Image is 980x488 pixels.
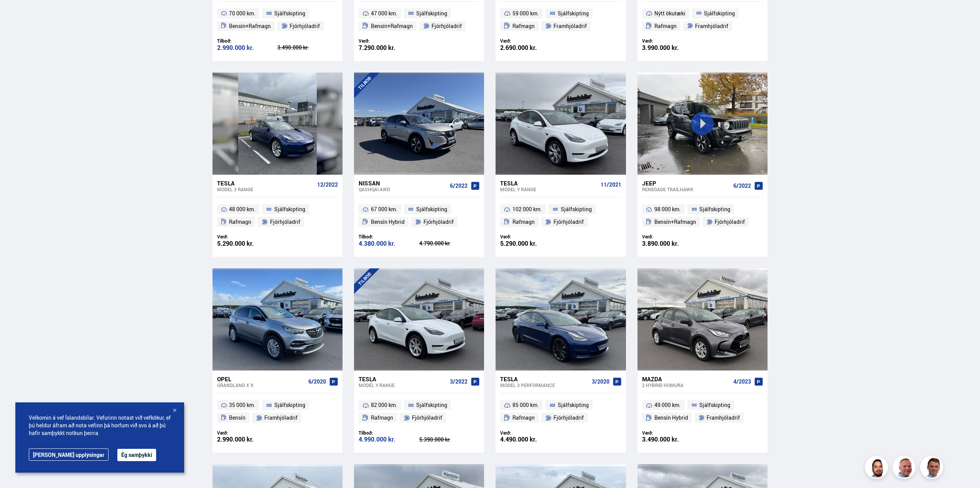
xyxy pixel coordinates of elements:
span: Fjórhjóladrif [715,217,745,227]
span: Nýtt ökutæki [654,9,685,18]
a: [PERSON_NAME] upplýsingar [29,448,109,461]
div: Verð: [642,234,703,240]
span: Rafmagn [512,22,535,31]
span: 3/2022 [450,379,468,385]
span: Rafmagn [654,22,677,31]
a: Nissan Qashqai AWD 6/2022 67 000 km. Sjálfskipting Bensín Hybrid Fjórhjóladrif Tilboð: 4.380.000 ... [354,175,484,257]
div: 4.990.000 kr. [359,436,419,443]
div: 2 Hybrid HOMURA [642,382,730,388]
span: Fjórhjóladrif [270,217,300,227]
a: Tesla Model Y RANGE 11/2021 102 000 km. Sjálfskipting Rafmagn Fjórhjóladrif Verð: 5.290.000 kr. [496,175,626,257]
a: Tesla Model Y RANGE 3/2022 82 000 km. Sjálfskipting Rafmagn Fjórhjóladrif Tilboð: 4.990.000 kr. 5... [354,371,484,453]
span: Sjálfskipting [274,400,305,410]
div: 5.290.000 kr. [217,240,278,247]
span: Fjórhjóladrif [553,217,584,227]
div: Tesla [217,180,314,187]
div: 7.290.000 kr. [359,45,419,51]
span: Bensín [229,413,245,422]
span: 67 000 km. [371,205,397,214]
span: Velkomin á vef Íslandsbílar. Vefurinn notast við vefkökur, ef þú heldur áfram að nota vefinn þá h... [29,414,171,437]
button: Ég samþykki [117,449,156,461]
div: 5.390.000 kr. [419,437,480,442]
div: 2.990.000 kr. [217,45,278,51]
span: Bensín Hybrid [654,413,688,422]
div: Tilboð: [217,38,278,44]
span: 48 000 km. [229,205,255,214]
div: Verð: [500,430,561,436]
span: 4/2023 [733,379,751,385]
div: Tesla [500,376,588,382]
img: FbJEzSuNWCJXmdc-.webp [921,457,944,480]
div: Model Y RANGE [500,187,597,192]
span: Bensín+Rafmagn [229,22,271,31]
span: 11/2021 [601,182,621,188]
span: Sjálfskipting [558,400,589,410]
span: Fjórhjóladrif [412,413,442,422]
span: Rafmagn [512,217,535,227]
span: Rafmagn [371,413,393,422]
span: 6/2022 [450,183,468,189]
div: Jeep [642,180,730,187]
span: Framhjóladrif [553,22,587,31]
span: Fjórhjóladrif [432,22,462,31]
span: Sjálfskipting [704,9,735,18]
div: Tilboð: [359,234,419,240]
div: 3.490.000 kr. [642,436,703,443]
div: 2.990.000 kr. [217,436,278,443]
div: Opel [217,376,305,382]
span: 85 000 km. [512,400,539,410]
img: nhp88E3Fdnt1Opn2.png [866,457,889,480]
div: Verð: [500,38,561,44]
div: Model 3 RANGE [217,187,314,192]
div: Grandland X X [217,382,305,388]
span: 6/2020 [308,379,326,385]
div: Mazda [642,376,730,382]
span: 6/2022 [733,183,751,189]
div: Qashqai AWD [359,187,447,192]
span: 59 000 km. [512,9,539,18]
span: Sjálfskipting [416,205,447,214]
span: 3/2020 [592,379,609,385]
span: 70 000 km. [229,9,255,18]
span: 98 000 km. [654,205,681,214]
div: Tesla [500,180,597,187]
a: Opel Grandland X X 6/2020 35 000 km. Sjálfskipting Bensín Framhjóladrif Verð: 2.990.000 kr. [212,371,343,453]
span: Sjálfskipting [558,9,589,18]
div: 4.790.000 kr. [419,241,480,246]
div: Verð: [217,430,278,436]
div: 2.690.000 kr. [500,45,561,51]
div: Verð: [359,38,419,44]
span: Bensín Hybrid [371,217,405,227]
div: Tesla [359,376,447,382]
div: Model Y RANGE [359,382,447,388]
span: Sjálfskipting [416,9,447,18]
img: siFngHWaQ9KaOqBr.png [894,457,917,480]
span: Sjálfskipting [274,205,305,214]
div: Tilboð: [359,430,419,436]
div: Verð: [642,38,703,44]
span: Bensín+Rafmagn [371,22,413,31]
div: Verð: [642,430,703,436]
span: Rafmagn [229,217,251,227]
div: 5.290.000 kr. [500,240,561,247]
span: 12/2022 [317,182,338,188]
span: 82 000 km. [371,400,397,410]
span: Sjálfskipting [416,400,447,410]
div: 4.490.000 kr. [500,436,561,443]
span: 47 000 km. [371,9,397,18]
span: Framhjóladrif [695,22,728,31]
span: Framhjóladrif [707,413,740,422]
div: 3.890.000 kr. [642,240,703,247]
span: Sjálfskipting [699,400,730,410]
div: 3.490.000 kr. [277,45,338,50]
span: 49 000 km. [654,400,681,410]
span: Bensín+Rafmagn [654,217,696,227]
div: Verð: [217,234,278,240]
span: Fjórhjóladrif [553,413,584,422]
span: 35 000 km. [229,400,255,410]
div: Model 3 PERFORMANCE [500,382,588,388]
div: 3.990.000 kr. [642,45,703,51]
a: Tesla Model 3 PERFORMANCE 3/2020 85 000 km. Sjálfskipting Rafmagn Fjórhjóladrif Verð: 4.490.000 kr. [496,371,626,453]
div: Renegade TRAILHAWK [642,187,730,192]
div: Nissan [359,180,447,187]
